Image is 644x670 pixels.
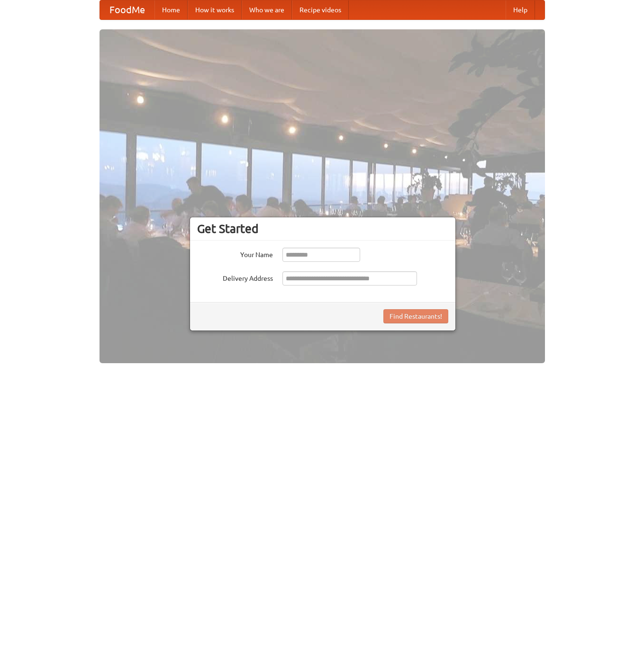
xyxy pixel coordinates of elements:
[197,222,448,236] h3: Get Started
[197,271,273,283] label: Delivery Address
[188,0,242,19] a: How it works
[383,309,448,323] button: Find Restaurants!
[197,248,273,259] label: Your Name
[100,0,154,19] a: FoodMe
[154,0,188,19] a: Home
[242,0,292,19] a: Who we are
[292,0,349,19] a: Recipe videos
[506,0,535,19] a: Help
